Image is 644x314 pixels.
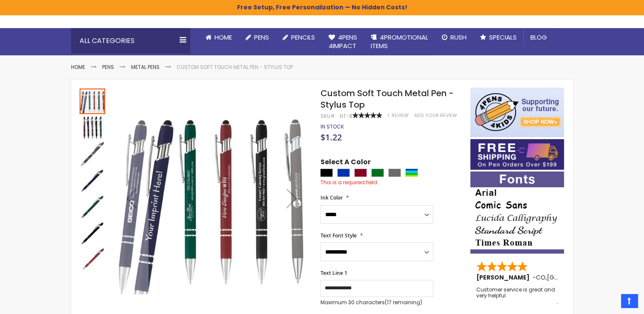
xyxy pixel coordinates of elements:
[329,33,357,50] span: 4Pens 4impact
[71,63,85,71] a: Home
[239,28,276,47] a: Pens
[80,140,106,167] div: Custom Soft Touch Metal Pen - Stylus Top
[215,33,232,42] span: Home
[320,179,461,186] div: This is a required field.
[574,291,644,314] iframe: Google Customer Reviews
[470,88,564,137] img: 4pens 4 kids
[476,273,532,282] span: [PERSON_NAME]
[320,269,347,277] span: Text Line 1
[532,273,610,282] span: - ,
[80,247,105,272] img: Custom Soft Touch Metal Pen - Stylus Top
[275,88,309,308] div: Next
[322,28,364,56] a: 4Pens4impact
[354,168,367,177] div: Burgundy
[80,88,106,114] div: Custom Soft Touch Metal Pen - Stylus Top
[80,114,106,140] div: Custom Soft Touch Metal Pen - Stylus Top
[473,28,524,47] a: Specials
[114,88,149,308] div: Previous
[80,141,105,167] img: Custom Soft Touch Metal Pen - Stylus Top
[388,168,401,177] div: Grey
[476,287,559,305] div: Customer service is great and very helpful
[80,220,106,246] div: Custom Soft Touch Metal Pen - Stylus Top
[371,33,428,50] span: 4PROMOTIONAL ITEMS
[384,299,422,306] span: (17 remaining)
[199,28,239,47] a: Home
[320,157,370,169] span: Select A Color
[339,113,352,120] div: NT-8
[391,112,408,119] span: Review
[450,33,467,42] span: Rush
[387,112,409,119] a: 1 Review
[291,33,315,42] span: Pencils
[320,131,341,143] span: $1.22
[276,28,322,47] a: Pencils
[524,28,554,47] a: Blog
[177,64,293,71] li: Custom Soft Touch Metal Pen - Stylus Top
[352,112,382,118] div: 100%
[80,193,106,220] div: Custom Soft Touch Metal Pen - Stylus Top
[320,87,453,111] span: Custom Soft Touch Metal Pen - Stylus Top
[102,63,114,71] a: Pens
[254,33,269,42] span: Pens
[414,112,457,119] a: Add Your Review
[80,115,105,140] img: Custom Soft Touch Metal Pen - Stylus Top
[80,220,105,246] img: Custom Soft Touch Metal Pen - Stylus Top
[80,194,105,220] img: Custom Soft Touch Metal Pen - Stylus Top
[470,171,564,254] img: font-personalization-examples
[547,273,610,282] span: [GEOGRAPHIC_DATA]
[131,63,160,71] a: Metal Pens
[71,28,190,54] div: All Categories
[337,168,350,177] div: Blue
[320,299,433,306] p: Maximum 30 characters
[387,112,389,119] span: 1
[364,28,435,56] a: 4PROMOTIONALITEMS
[320,168,333,177] div: Black
[489,33,517,42] span: Specials
[80,168,105,193] img: Custom Soft Touch Metal Pen - Stylus Top
[371,168,384,177] div: Green
[320,232,356,239] span: Text Font Style
[80,167,106,193] div: Custom Soft Touch Metal Pen - Stylus Top
[435,28,473,47] a: Rush
[320,123,343,130] div: Availability
[530,33,547,42] span: Blog
[320,112,336,120] strong: SKU
[114,100,309,294] img: Custom Soft Touch Metal Pen - Stylus Top
[405,168,418,177] div: Assorted
[470,139,564,170] img: Free shipping on orders over $199
[80,246,105,272] div: Custom Soft Touch Metal Pen - Stylus Top
[320,194,342,201] span: Ink Color
[536,273,546,282] span: CO
[320,123,343,130] span: In stock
